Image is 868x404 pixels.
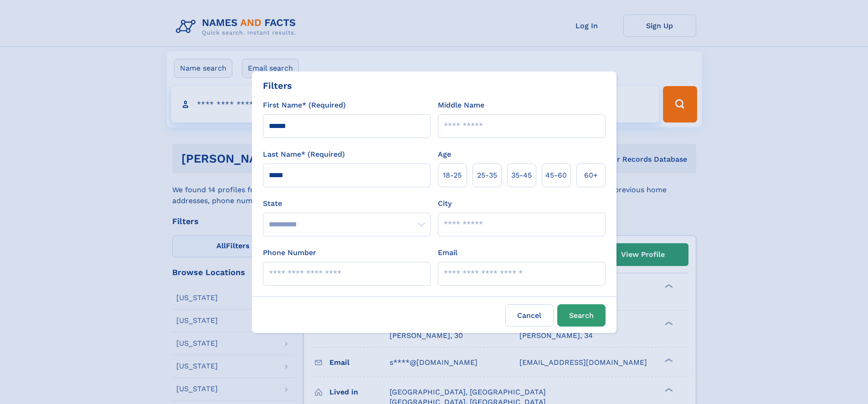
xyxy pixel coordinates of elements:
label: City [438,198,452,209]
span: 45‑60 [545,170,567,181]
div: Filters [263,79,292,92]
label: Cancel [505,304,554,327]
button: Search [557,304,606,327]
label: Middle Name [438,100,484,111]
span: 35‑45 [511,170,532,181]
label: State [263,198,431,209]
label: First Name* (Required) [263,100,346,111]
label: Age [438,149,451,160]
label: Last Name* (Required) [263,149,345,160]
span: 18‑25 [443,170,462,181]
label: Email [438,247,457,258]
span: 60+ [584,170,598,181]
span: 25‑35 [477,170,497,181]
label: Phone Number [263,247,316,258]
